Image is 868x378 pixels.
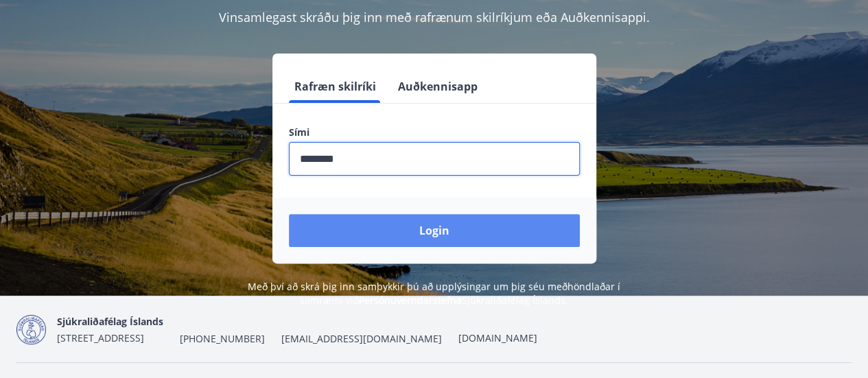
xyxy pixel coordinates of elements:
label: Sími [289,126,580,139]
button: Rafræn skilríki [289,70,382,103]
a: Persónuverndarstefna [359,294,462,307]
span: [PHONE_NUMBER] [180,332,265,346]
span: Sjúkraliðafélag Íslands [57,315,163,328]
span: Vinsamlegast skráðu þig inn með rafrænum skilríkjum eða Auðkennisappi. [219,9,650,25]
span: Með því að skrá þig inn samþykkir þú að upplýsingar um þig séu meðhöndlaðar í samræmi við Sjúkral... [248,280,620,307]
button: Login [289,214,580,247]
span: [EMAIL_ADDRESS][DOMAIN_NAME] [281,332,442,346]
a: [DOMAIN_NAME] [458,331,537,344]
img: d7T4au2pYIU9thVz4WmmUT9xvMNnFvdnscGDOPEg.png [16,315,46,344]
span: [STREET_ADDRESS] [57,331,144,344]
button: Auðkennisapp [392,70,483,103]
